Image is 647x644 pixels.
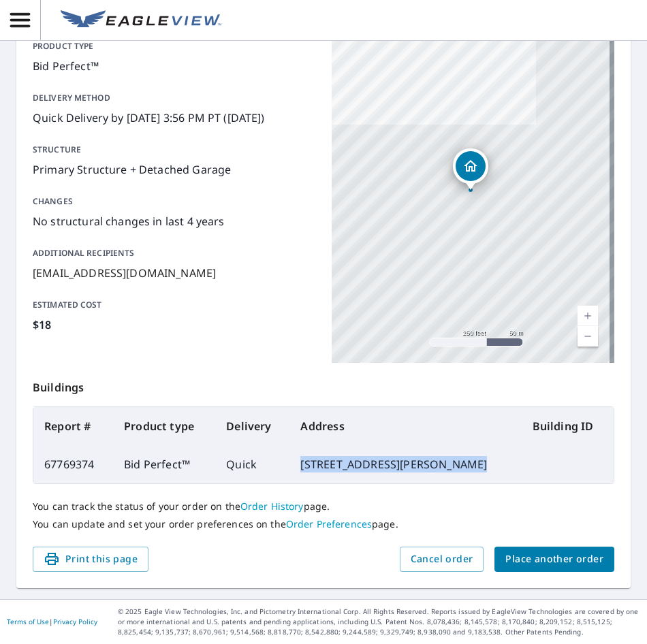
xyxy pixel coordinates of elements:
[289,407,521,445] th: Address
[522,407,614,445] th: Building ID
[33,110,315,126] p: Quick Delivery by [DATE] 3:56 PM PT ([DATE])
[44,551,138,568] span: Print this page
[400,547,484,572] button: Cancel order
[286,517,372,530] a: Order Preferences
[33,547,148,572] button: Print this page
[7,617,97,626] p: |
[33,363,614,406] p: Buildings
[33,161,315,178] p: Primary Structure + Detached Garage
[453,148,488,191] div: Dropped pin, building 1, Residential property, 419 Karla Ct Novato, CA 94949
[411,551,473,568] span: Cancel order
[240,500,304,513] a: Order History
[33,40,315,52] p: Product type
[494,547,614,572] button: Place another order
[578,306,598,326] a: Current Level 17, Zoom In
[7,617,49,626] a: Terms of Use
[53,617,97,626] a: Privacy Policy
[215,445,289,483] td: Quick
[33,144,315,156] p: Structure
[33,317,315,333] p: $18
[505,551,603,568] span: Place another order
[578,326,598,347] a: Current Level 17, Zoom Out
[33,299,315,311] p: Estimated cost
[33,500,614,513] p: You can track the status of your order on the page.
[118,607,640,637] p: © 2025 Eagle View Technologies, Inc. and Pictometry International Corp. All Rights Reserved. Repo...
[61,10,221,31] img: EV Logo
[33,247,315,259] p: Additional recipients
[33,518,614,530] p: You can update and set your order preferences on the page.
[33,445,113,483] td: 67769374
[215,407,289,445] th: Delivery
[33,92,315,104] p: Delivery method
[33,58,315,74] p: Bid Perfect™
[52,2,230,39] a: EV Logo
[113,407,215,445] th: Product type
[33,195,315,208] p: Changes
[113,445,215,483] td: Bid Perfect™
[289,445,521,483] td: [STREET_ADDRESS][PERSON_NAME]
[33,407,113,445] th: Report #
[33,265,315,281] p: [EMAIL_ADDRESS][DOMAIN_NAME]
[33,213,315,229] p: No structural changes in last 4 years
